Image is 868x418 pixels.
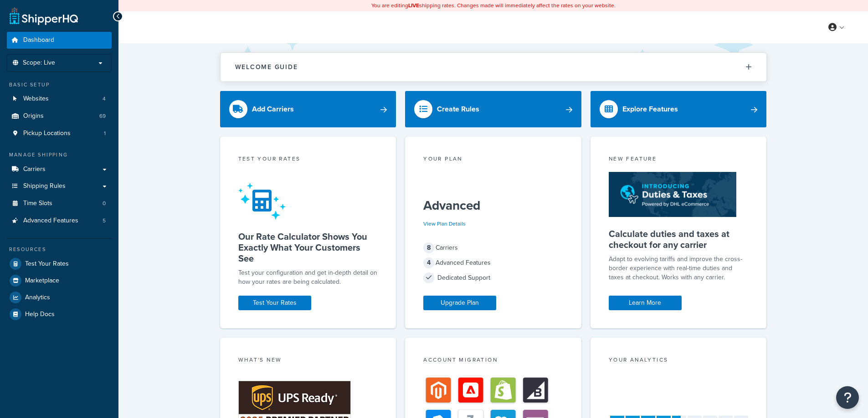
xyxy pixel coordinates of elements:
[836,386,859,409] button: Open Resource Center
[7,32,112,49] a: Dashboard
[408,1,419,10] b: LIVE
[23,182,66,190] span: Shipping Rules
[7,195,112,212] a: Time Slots0
[23,217,78,225] span: Advanced Features
[7,256,112,272] a: Test Your Rates
[104,130,106,137] span: 1
[25,260,69,268] span: Test Your Rates
[221,53,766,81] button: Welcome Guide
[25,277,59,285] span: Marketplace
[7,125,112,142] li: Pickup Locations
[609,296,682,310] a: Learn More
[23,112,44,120] span: Origins
[23,166,46,173] span: Carriers
[7,91,112,107] a: Websites4
[7,178,112,195] a: Shipping Rules
[235,64,298,71] h2: Welcome Guide
[609,255,749,282] p: Adapt to evolving tariffs and improve the cross-border experience with real-time duties and taxes...
[405,91,581,127] a: Create Rules
[423,356,563,366] div: Account Migration
[238,356,378,366] div: What's New
[220,91,396,127] a: Add Carriers
[238,268,378,287] div: Test your configuration and get in-depth detail on how your rates are being calculated.
[622,103,678,116] div: Explore Features
[7,108,112,125] a: Origins69
[7,161,112,178] a: Carriers
[7,125,112,142] a: Pickup Locations1
[423,242,563,254] div: Carriers
[7,151,112,159] div: Manage Shipping
[23,95,49,103] span: Websites
[238,296,311,310] a: Test Your Rates
[252,103,294,116] div: Add Carriers
[423,155,563,165] div: Your Plan
[23,130,71,137] span: Pickup Locations
[7,195,112,212] li: Time Slots
[238,155,378,165] div: Test your rates
[103,95,106,103] span: 4
[238,231,378,264] h5: Our Rate Calculator Shows You Exactly What Your Customers See
[423,257,563,269] div: Advanced Features
[23,36,54,44] span: Dashboard
[7,91,112,107] li: Websites
[25,311,55,318] span: Help Docs
[7,81,112,89] div: Basic Setup
[423,296,496,310] a: Upgrade Plan
[609,155,749,165] div: New Feature
[609,356,749,366] div: Your Analytics
[25,294,50,302] span: Analytics
[423,257,434,268] span: 4
[609,228,749,250] h5: Calculate duties and taxes at checkout for any carrier
[423,242,434,253] span: 8
[423,220,466,228] a: View Plan Details
[591,91,767,127] a: Explore Features
[99,112,106,120] span: 69
[7,246,112,253] div: Resources
[7,306,112,322] a: Help Docs
[7,212,112,229] li: Advanced Features
[7,108,112,125] li: Origins
[103,200,106,207] span: 0
[23,59,55,67] span: Scope: Live
[7,289,112,306] a: Analytics
[7,212,112,229] a: Advanced Features5
[23,200,52,207] span: Time Slots
[103,217,106,225] span: 5
[7,272,112,289] a: Marketplace
[423,272,563,284] div: Dedicated Support
[423,198,563,213] h5: Advanced
[437,103,479,116] div: Create Rules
